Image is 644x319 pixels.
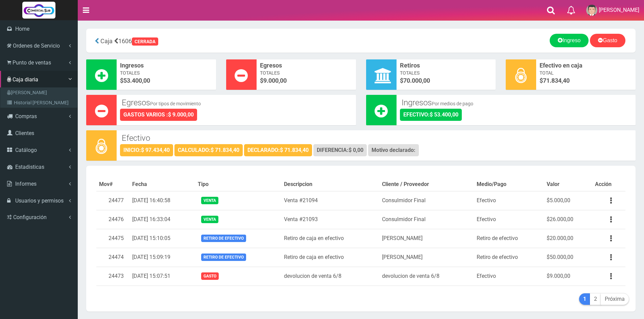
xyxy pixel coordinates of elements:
[281,248,379,267] td: Retiro de caja en efectivo
[474,191,544,210] td: Efectivo
[281,191,379,210] td: Venta #21094
[100,37,113,45] span: Caja
[13,76,38,83] span: Caja diaria
[263,77,287,84] font: 9.000,00
[132,37,158,46] div: CERRADA
[592,178,625,191] th: Acción
[379,191,474,210] td: Consulmidor Final
[141,147,170,153] strong: $ 97.434,40
[120,76,213,85] span: $
[15,26,29,32] span: Home
[400,70,493,76] span: Totales
[15,164,44,170] span: Estadisticas
[201,235,246,242] span: Retiro de efectivo
[544,191,592,210] td: $5.000,00
[402,98,631,107] h3: Ingresos
[599,7,639,13] span: [PERSON_NAME]
[544,229,592,248] td: $20.000,00
[400,61,493,70] span: Retiros
[13,214,47,220] span: Configuración
[201,197,218,204] span: Venta
[281,210,379,229] td: Venta #21093
[403,77,430,84] font: 70.000,00
[281,267,379,286] td: devolucion de venta 6/8
[96,210,129,229] td: 24476
[96,191,129,210] td: 24477
[96,267,129,286] td: 24473
[281,229,379,248] td: Retiro de caja en efectivo
[379,248,474,267] td: [PERSON_NAME]
[474,178,544,191] th: Medio/Pago
[96,178,129,191] th: Mov#
[2,87,77,98] a: [PERSON_NAME]
[96,248,129,267] td: 24474
[120,109,197,121] div: GASTOS VARIOS :
[129,191,195,210] td: [DATE] 16:40:58
[13,59,51,66] span: Punto de ventas
[201,254,246,261] span: Retiro de efectivo
[15,181,37,187] span: Informes
[313,144,367,156] div: DIFERENCIA:
[150,101,201,106] small: Por tipos de movimiento
[260,61,353,70] span: Egresos
[540,70,632,76] span: Total
[280,147,309,153] strong: $ 71.834,40
[349,147,363,153] strong: $ 0,00
[174,144,243,156] div: CALCULADO:
[129,248,195,267] td: [DATE] 15:09:19
[120,70,213,76] span: Totales
[129,229,195,248] td: [DATE] 15:10:05
[379,229,474,248] td: [PERSON_NAME]
[120,144,173,156] div: INICIO:
[432,101,473,106] small: Por medios de pago
[379,210,474,229] td: Consulmidor Final
[129,178,195,191] th: Fecha
[474,267,544,286] td: Efectivo
[15,197,64,204] span: Usuarios y permisos
[260,76,353,85] span: $
[129,267,195,286] td: [DATE] 15:07:51
[22,2,55,19] img: Logo grande
[211,147,239,153] strong: $ 71.834,40
[474,210,544,229] td: Efectivo
[201,272,219,280] span: Gasto
[400,109,462,121] div: EFECTIVO:
[540,61,632,70] span: Efectivo en caja
[281,178,379,191] th: Descripcion
[474,248,544,267] td: Retiro de efectivo
[91,34,271,48] div: 1606
[2,98,77,108] a: Historial [PERSON_NAME]
[13,43,60,49] span: Ordenes de Servicio
[120,61,213,70] span: Ingresos
[96,229,129,248] td: 24475
[590,34,625,47] a: Gasto
[244,144,312,156] div: DECLARADO:
[540,76,632,85] span: $
[590,293,601,305] a: 2
[543,77,570,84] span: 71.834,40
[400,76,493,85] span: $
[122,134,630,142] h3: Efectivo
[195,178,281,191] th: Tipo
[583,296,586,302] b: 1
[586,5,597,16] img: User Image
[168,111,194,118] strong: $ 9.000,00
[474,229,544,248] td: Retiro de efectivo
[122,98,351,107] h3: Egresos
[430,111,458,118] strong: $ 53.400,00
[601,293,629,305] a: Próxima
[15,147,37,153] span: Catálogo
[123,77,150,84] font: 53.400,00
[550,34,589,47] a: Ingreso
[379,178,474,191] th: Cliente / Proveedor
[368,144,419,156] div: Motivo declarado:
[201,216,218,223] span: Venta
[15,130,34,136] span: Clientes
[260,70,353,76] span: Totales
[129,210,195,229] td: [DATE] 16:33:04
[379,267,474,286] td: devolucion de venta 6/8
[544,210,592,229] td: $26.000,00
[544,178,592,191] th: Valor
[544,267,592,286] td: $9.000,00
[15,113,37,119] span: Compras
